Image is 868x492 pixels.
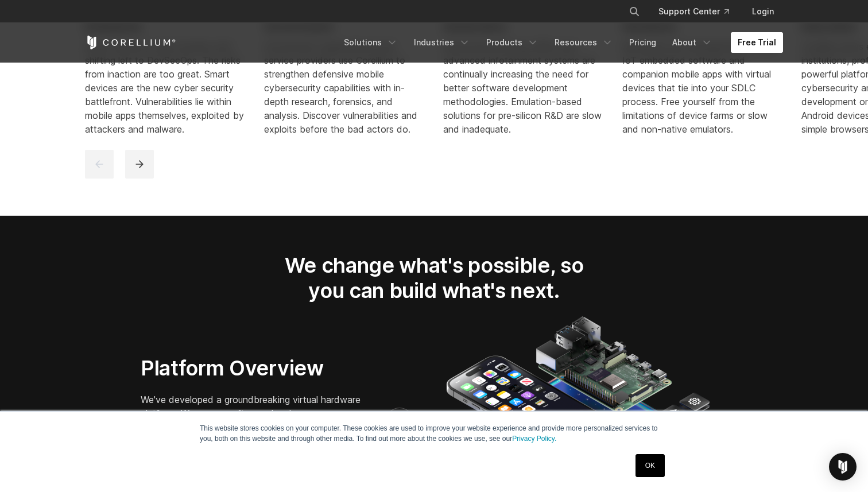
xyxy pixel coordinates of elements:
div: Navigation Menu [615,1,783,22]
a: Support Center [649,1,738,22]
a: About [665,32,719,53]
a: OK [635,454,665,477]
a: Corellium Home [85,36,176,49]
button: previous [85,150,114,179]
button: next [125,150,154,179]
div: Smart devices, cyber security, and shifting left to DevSecOps. The risks from inaction are too gr... [85,40,246,136]
h2: We change what's possible, so you can build what's next. [265,253,603,304]
a: Login [743,1,783,22]
a: Resources [548,32,620,53]
h3: Platform Overview [141,355,362,381]
button: next [385,408,414,436]
a: Free Trial [731,32,783,53]
a: Products [479,32,545,53]
div: Government organizations and service providers use Corellium to strengthen defensive mobile cyber... [264,40,425,136]
p: This website stores cookies on your computer. These cookies are used to improve your website expe... [200,423,668,444]
button: Search [624,1,645,22]
a: Privacy Policy. [512,435,556,443]
p: We've developed a groundbreaking virtual hardware platform. We ensure software developers are pow... [141,393,362,448]
span: Modernize the development of your IoT embedded software and companion mobile apps with virtual de... [622,41,776,135]
a: Industries [407,32,477,53]
a: Solutions [337,32,405,53]
div: Open Intercom Messenger [829,453,857,481]
a: Pricing [622,32,663,53]
div: Navigation Menu [337,32,783,53]
div: Autonomous driving, ADAS, and advanced infotainment systems are continually increasing the need f... [443,40,604,136]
